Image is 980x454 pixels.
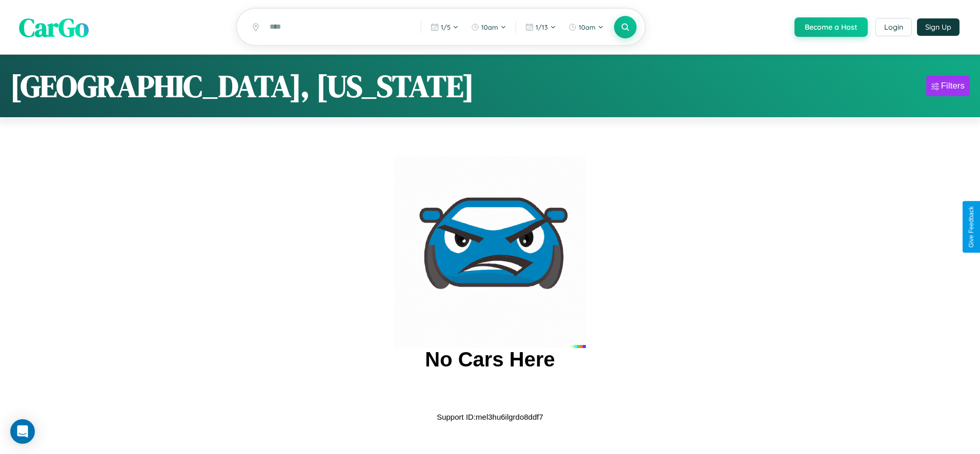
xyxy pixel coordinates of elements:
button: 1/5 [425,19,464,35]
p: Support ID: mel3hu6ilgrdo8ddf7 [437,410,543,424]
button: 10am [466,19,512,35]
span: 1 / 13 [536,23,548,31]
button: 1/13 [520,19,561,35]
span: 1 / 5 [441,23,451,31]
button: Become a Host [794,17,868,37]
div: Give Feedback [968,206,975,248]
h1: [GEOGRAPHIC_DATA], [US_STATE] [10,65,474,107]
img: car [394,156,586,348]
h2: No Cars Here [425,348,555,371]
button: Sign Up [917,18,959,36]
span: CarGo [19,9,89,45]
button: Filters [926,76,970,96]
button: Login [875,18,912,36]
span: 10am [579,23,596,31]
div: Filters [941,81,965,91]
button: 10am [563,19,609,35]
div: Open Intercom Messenger [10,419,35,444]
span: 10am [481,23,498,31]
